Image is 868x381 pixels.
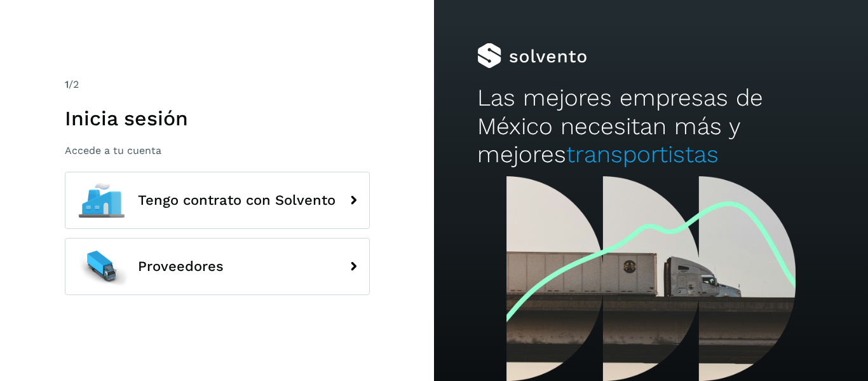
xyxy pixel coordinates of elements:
[138,193,336,208] span: Tengo contrato con Solvento
[477,84,824,169] h2: Las mejores empresas de México necesitan más y mejores
[65,238,370,295] button: Proveedores
[65,77,370,92] div: /2
[65,106,370,130] h1: Inicia sesión
[65,144,370,156] p: Accede a tu cuenta
[65,78,69,90] span: 1
[65,172,370,229] button: Tengo contrato con Solvento
[138,259,224,274] span: Proveedores
[566,141,719,168] span: transportistas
